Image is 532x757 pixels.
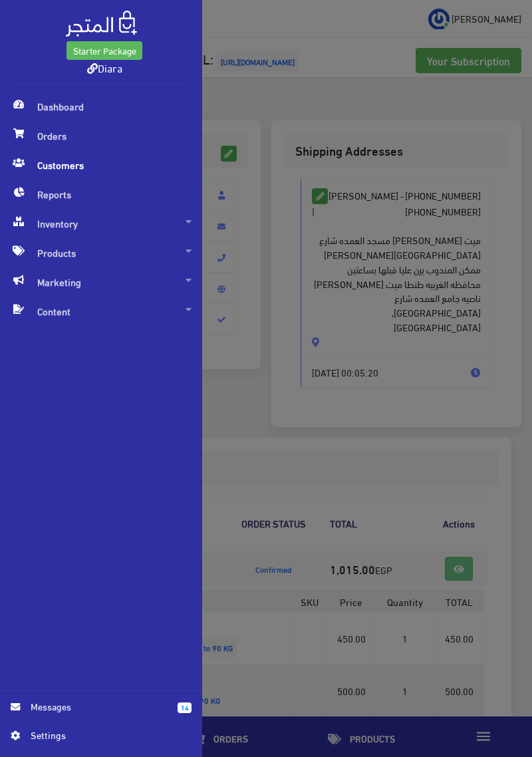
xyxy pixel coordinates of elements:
a: Diara [87,58,122,77]
span: 14 [178,702,192,713]
a: 14 Messages [11,699,192,728]
span: Customers [11,150,192,180]
span: Settings [31,728,181,742]
span: Dashboard [11,92,192,121]
a: Settings [11,728,192,749]
img: . [66,11,137,37]
span: Content [11,297,192,326]
span: Reports [11,180,192,209]
span: Products [11,238,192,267]
span: Messages [31,699,167,714]
span: Orders [11,121,192,150]
span: Marketing [11,267,192,297]
a: Starter Package [66,41,142,60]
span: Inventory [11,209,192,238]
